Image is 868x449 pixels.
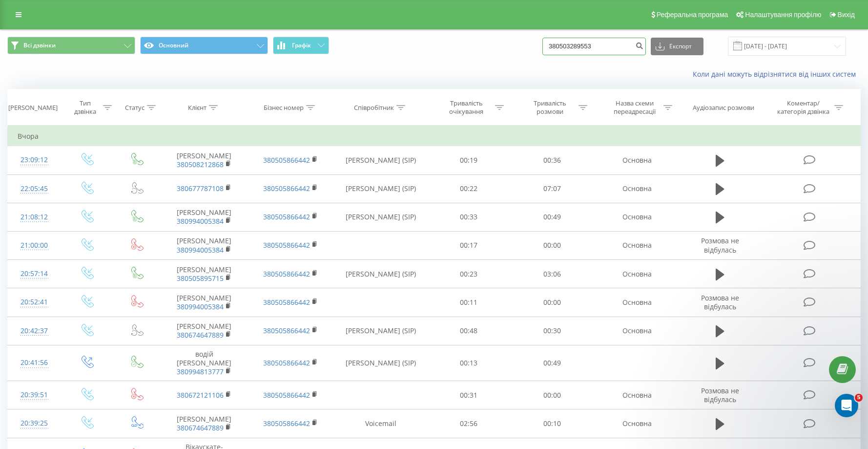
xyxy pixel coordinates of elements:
div: Коментар/категорія дзвінка [775,99,832,116]
a: 380674647889 [177,423,224,432]
span: Вихід [838,11,855,19]
a: 380505866442 [263,358,310,367]
span: Розмова не відбулась [701,236,739,254]
td: [PERSON_NAME] [161,317,247,345]
td: [PERSON_NAME] [161,203,247,231]
td: 00:48 [427,317,511,345]
td: Основна [594,174,680,203]
button: Графік [273,37,329,54]
td: [PERSON_NAME] [161,231,247,259]
td: 00:31 [427,381,511,409]
td: [PERSON_NAME] (SIP) [334,345,427,381]
div: 21:08:12 [18,208,51,227]
td: Основна [594,203,680,231]
a: 380505866442 [263,298,310,307]
div: 20:39:51 [18,385,51,405]
div: Бізнес номер [264,104,304,112]
div: Тип дзвінка [69,99,100,116]
button: Всі дзвінки [7,37,135,54]
a: 380994005384 [177,245,224,255]
td: 00:30 [511,317,594,345]
td: 00:33 [427,203,511,231]
td: [PERSON_NAME] (SIP) [334,146,427,174]
a: 380505895715 [177,274,224,283]
div: Співробітник [354,104,394,112]
div: 23:09:12 [18,150,51,170]
div: 20:52:41 [18,293,51,312]
div: Тривалість розмови [524,99,576,116]
button: Експорт [651,38,703,55]
td: [PERSON_NAME] [161,288,247,317]
td: 00:17 [427,231,511,259]
td: 03:06 [511,260,594,288]
div: 20:57:14 [18,264,51,283]
td: [PERSON_NAME] [161,146,247,174]
td: 00:00 [511,381,594,409]
td: Voicemail [334,409,427,438]
div: 21:00:00 [18,236,51,255]
td: 00:00 [511,288,594,317]
a: 380505866442 [263,269,310,278]
td: [PERSON_NAME] (SIP) [334,174,427,203]
a: 380505866442 [263,419,310,428]
div: Тривалість очікування [440,99,493,116]
td: Основна [594,381,680,409]
a: Коли дані можуть відрізнятися вiд інших систем [693,69,861,79]
a: 380994005384 [177,302,224,311]
div: 20:42:37 [18,321,51,341]
div: Назва схеми переадресації [609,99,661,116]
a: 380672121106 [177,390,224,400]
a: 380674647889 [177,330,224,340]
td: 00:36 [511,146,594,174]
td: [PERSON_NAME] (SIP) [334,317,427,345]
td: [PERSON_NAME] [161,260,247,288]
input: Пошук за номером [542,38,646,55]
div: Клієнт [188,104,207,112]
td: Основна [594,260,680,288]
a: 380505866442 [263,212,310,221]
td: Основна [594,317,680,345]
a: 380505866442 [263,155,310,165]
td: 00:11 [427,288,511,317]
td: 07:07 [511,174,594,203]
span: Налаштування профілю [745,11,821,19]
a: 380508212868 [177,160,224,169]
td: 00:13 [427,345,511,381]
div: 20:41:56 [18,353,51,372]
span: Всі дзвінки [23,42,56,49]
div: Статус [125,104,145,112]
td: [PERSON_NAME] [161,409,247,438]
td: 00:19 [427,146,511,174]
div: 20:39:25 [18,414,51,433]
button: Основний [140,37,268,54]
a: 380505866442 [263,240,310,250]
a: 380677787108 [177,184,224,193]
td: 00:10 [511,409,594,438]
td: 00:22 [427,174,511,203]
div: 22:05:45 [18,179,51,198]
a: 380505866442 [263,326,310,335]
td: 00:49 [511,203,594,231]
a: 380994005384 [177,216,224,226]
div: Аудіозапис розмови [693,104,754,112]
td: [PERSON_NAME] (SIP) [334,203,427,231]
span: Реферальна програма [657,11,728,19]
span: Розмова не відбулась [701,293,739,311]
td: Основна [594,146,680,174]
td: Основна [594,288,680,317]
span: Розмова не відбулась [701,386,739,404]
a: 380505866442 [263,184,310,193]
td: Вчора [8,127,861,146]
span: 5 [855,394,863,402]
td: Основна [594,231,680,259]
a: 380505866442 [263,390,310,400]
td: 00:23 [427,260,511,288]
a: 380994813777 [177,367,224,376]
td: водій [PERSON_NAME] [161,345,247,381]
td: 02:56 [427,409,511,438]
iframe: Intercom live chat [835,394,858,417]
span: Графік [292,42,311,49]
td: 00:00 [511,231,594,259]
td: 00:49 [511,345,594,381]
td: Основна [594,409,680,438]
